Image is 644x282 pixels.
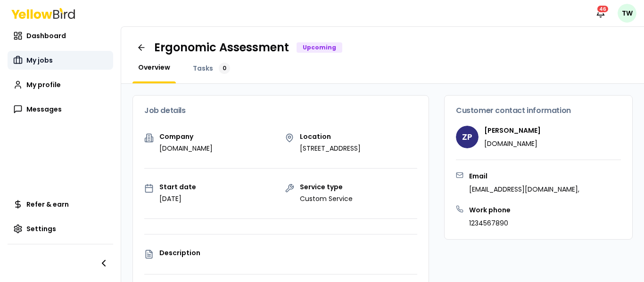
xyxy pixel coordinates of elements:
[456,107,621,114] h3: Customer contact information
[159,250,417,256] p: Description
[8,195,113,214] a: Refer & earn
[159,144,213,153] p: [DOMAIN_NAME]
[26,105,62,114] span: Messages
[469,205,511,215] h3: Work phone
[8,26,113,45] a: Dashboard
[8,100,113,119] a: Messages
[144,107,417,114] h3: Job details
[159,184,196,190] p: Start date
[456,126,479,148] span: ZP
[300,144,361,153] p: [STREET_ADDRESS]
[300,133,361,140] p: Location
[297,42,342,53] div: Upcoming
[300,184,353,190] p: Service type
[26,56,53,65] span: My jobs
[26,31,66,40] span: Dashboard
[159,133,213,140] p: Company
[484,139,541,148] p: [DOMAIN_NAME]
[26,224,56,234] span: Settings
[8,51,113,70] a: My jobs
[26,80,61,89] span: My profile
[300,194,353,203] p: Custom Service
[596,5,609,13] div: 46
[469,171,579,181] h3: Email
[159,194,196,203] p: [DATE]
[618,4,636,23] span: TW
[469,218,511,228] p: 1234567890
[8,219,113,238] a: Settings
[484,126,541,135] h4: [PERSON_NAME]
[154,40,289,55] h1: Ergonomic Assessment
[26,200,69,209] span: Refer & earn
[469,185,579,194] p: [EMAIL_ADDRESS][DOMAIN_NAME],
[8,75,113,94] a: My profile
[193,64,213,73] span: Tasks
[132,63,176,72] a: Overview
[138,63,170,72] span: Overview
[591,4,610,23] button: 46
[187,63,236,74] a: Tasks0
[219,63,230,74] div: 0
